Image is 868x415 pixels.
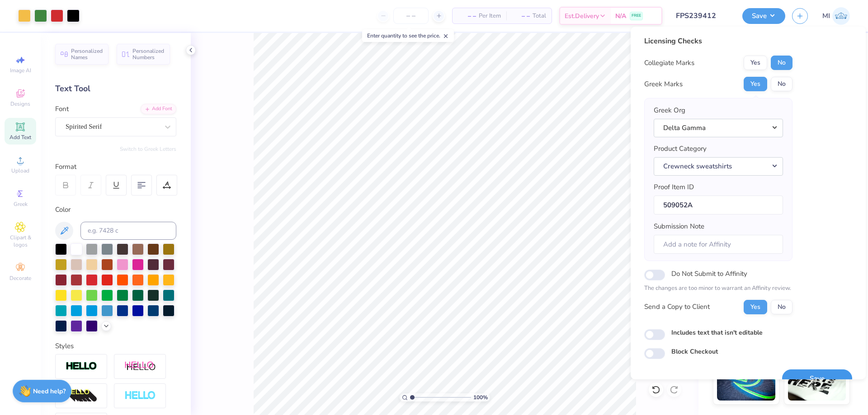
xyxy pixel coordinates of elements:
button: No [771,300,793,314]
span: – – [458,11,476,21]
button: No [771,56,793,70]
span: 100 % [473,393,488,401]
img: Shadow [124,361,156,372]
label: Includes text that isn't editable [671,328,763,337]
div: Color [55,205,176,215]
button: Save [742,8,785,24]
span: – – [512,11,530,21]
input: Untitled Design [669,7,736,25]
button: Switch to Greek Letters [120,145,176,153]
span: Personalized Names [71,48,103,61]
label: Do Not Submit to Affinity [671,268,747,280]
img: Mark Isaac [832,7,850,25]
label: Product Category [654,144,707,154]
button: No [771,77,793,91]
span: FREE [632,13,641,19]
span: Upload [11,167,29,174]
span: Per Item [479,11,501,21]
span: Clipart & logos [5,234,36,248]
input: e.g. 7428 c [80,222,176,240]
strong: Need help? [33,387,66,396]
span: Est. Delivery [565,11,599,21]
div: Collegiate Marks [644,58,694,68]
label: Block Checkout [671,347,718,356]
button: Crewneck sweatshirts [654,157,783,176]
div: Text Tool [55,83,176,95]
p: The changes are too minor to warrant an Affinity review. [644,284,793,293]
button: Yes [744,300,767,314]
img: 3d Illusion [66,389,97,403]
span: N/A [615,11,626,21]
img: Stroke [66,361,97,372]
label: Font [55,104,69,114]
button: Yes [744,77,767,91]
span: MI [822,11,830,21]
div: Styles [55,341,176,351]
div: Enter quantity to see the price. [362,29,454,42]
div: Send a Copy to Client [644,302,710,312]
a: MI [822,7,850,25]
span: Greek [14,201,28,208]
span: Total [533,11,546,21]
label: Greek Org [654,105,685,116]
button: Delta Gamma [654,119,783,137]
span: Personalized Numbers [132,48,165,61]
input: Add a note for Affinity [654,235,783,254]
div: Add Font [141,104,176,114]
div: Format [55,162,177,172]
span: Add Text [9,134,31,141]
input: – – [393,8,429,24]
span: Designs [10,100,30,107]
button: Save [782,369,852,388]
label: Submission Note [654,221,704,232]
img: Negative Space [124,391,156,401]
span: Decorate [9,275,31,282]
div: Greek Marks [644,79,683,89]
div: Licensing Checks [644,36,793,47]
span: Image AI [10,67,31,74]
button: Yes [744,56,767,70]
label: Proof Item ID [654,182,694,192]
